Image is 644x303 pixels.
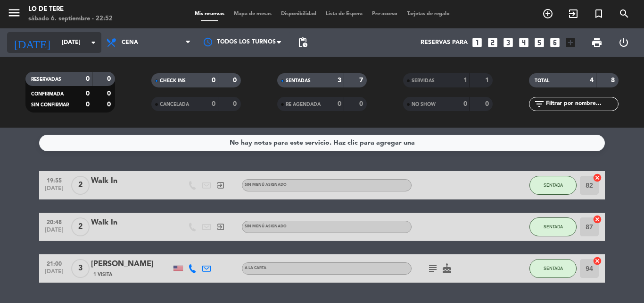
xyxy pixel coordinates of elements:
i: add_box [564,36,577,49]
span: SENTADA [544,182,563,188]
strong: 0 [86,76,90,82]
span: CANCELADA [160,102,189,107]
i: looks_3 [502,36,514,49]
strong: 0 [485,101,491,107]
strong: 0 [463,101,467,107]
i: cancel [593,215,602,224]
span: Tarjetas de regalo [402,11,454,17]
strong: 0 [233,77,239,84]
span: RE AGENDADA [286,102,321,107]
span: pending_actions [297,37,308,48]
strong: 0 [359,101,365,107]
i: arrow_drop_down [88,37,99,48]
span: Pre-acceso [367,11,402,17]
strong: 3 [338,77,341,84]
span: Lista de Espera [321,11,367,17]
strong: 1 [485,77,491,84]
div: [PERSON_NAME] [91,258,171,270]
i: cake [441,263,453,274]
i: menu [7,6,21,20]
i: exit_to_app [216,223,225,231]
strong: 0 [107,101,113,108]
i: looks_4 [518,36,530,49]
span: SENTADA [544,224,563,229]
div: No hay notas para este servicio. Haz clic para agregar una [230,138,415,148]
span: 2 [71,176,90,195]
i: [DATE] [7,32,57,53]
span: SERVIDAS [412,78,435,83]
i: search [619,8,630,19]
strong: 0 [107,90,113,97]
i: looks_6 [549,36,561,49]
strong: 0 [212,101,215,107]
span: 19:55 [42,174,66,185]
i: exit_to_app [216,181,225,190]
span: 2 [71,217,90,236]
i: power_settings_new [618,37,629,48]
i: exit_to_app [568,8,579,19]
span: Sin menú asignado [245,225,287,228]
span: Mis reservas [190,11,229,17]
i: looks_two [487,36,499,49]
div: sábado 6. septiembre - 22:52 [28,14,113,24]
strong: 1 [463,77,467,84]
span: SIN CONFIRMAR [31,103,69,107]
div: Walk In [91,175,171,187]
i: subject [427,263,438,274]
strong: 8 [611,77,617,84]
span: CHECK INS [160,78,186,83]
i: looks_one [471,36,483,49]
strong: 4 [590,77,594,84]
span: Mapa de mesas [229,11,276,17]
div: Lo de Tere [28,5,113,14]
span: [DATE] [42,185,66,196]
i: filter_list [534,98,545,110]
span: Disponibilidad [276,11,321,17]
span: SENTADAS [286,78,311,83]
span: 20:48 [42,216,66,227]
i: turned_in_not [593,8,604,19]
button: SENTADA [529,217,577,236]
strong: 0 [338,101,341,107]
i: looks_5 [533,36,545,49]
span: SENTADA [544,266,563,271]
strong: 0 [86,101,90,108]
span: Reservas para [421,39,468,46]
span: TOTAL [535,78,549,83]
span: NO SHOW [412,102,436,107]
span: CONFIRMADA [31,92,64,96]
i: cancel [593,256,602,266]
i: cancel [593,173,602,182]
input: Filtrar por nombre... [545,99,618,109]
i: add_circle_outline [542,8,553,19]
span: [DATE] [42,268,66,279]
button: SENTADA [529,176,577,195]
span: RESERVADAS [31,77,61,82]
strong: 0 [107,76,113,82]
button: SENTADA [529,259,577,278]
span: 1 Visita [93,271,112,278]
button: menu [7,6,21,23]
span: 21:00 [42,258,66,268]
span: 3 [71,259,90,278]
span: print [591,37,603,48]
strong: 7 [359,77,365,84]
div: LOG OUT [610,28,637,57]
span: [DATE] [42,227,66,238]
span: Sin menú asignado [245,183,287,187]
span: Cena [122,39,138,46]
div: Walk In [91,216,171,229]
span: A la carta [245,266,266,270]
strong: 0 [233,101,239,107]
strong: 0 [86,90,90,97]
strong: 0 [212,77,215,84]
